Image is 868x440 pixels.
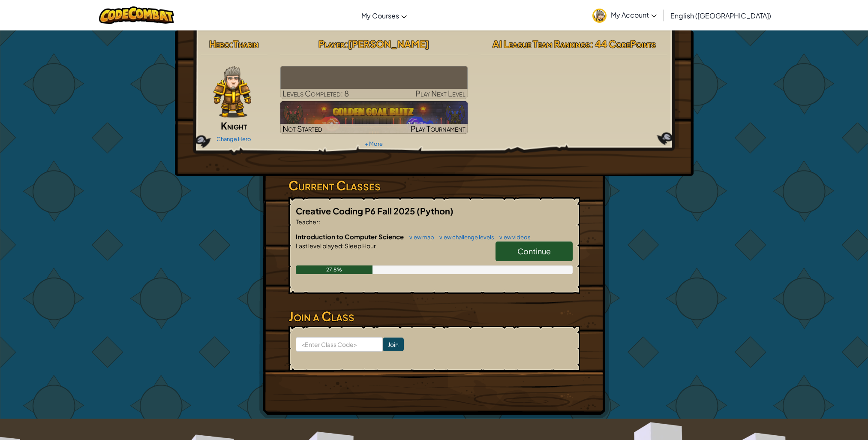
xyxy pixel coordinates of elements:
a: English ([GEOGRAPHIC_DATA]) [666,4,775,27]
span: Creative Coding P6 Fall 2025 [296,205,417,216]
a: My Account [588,2,661,29]
span: [PERSON_NAME] [348,38,429,50]
span: My Courses [361,11,399,20]
span: Levels Completed: 8 [282,88,349,98]
span: Hero [209,38,230,50]
span: Not Started [282,124,322,133]
div: 27.8% [296,265,373,274]
span: : [342,242,344,250]
span: : [318,218,320,226]
span: My Account [611,10,657,19]
span: Introduction to Computer Science [296,232,405,241]
span: Last level played [296,242,342,250]
span: Player [318,38,345,50]
span: Sleep Hour [344,242,376,250]
a: view map [405,234,434,241]
a: Not StartedPlay Tournament [280,101,468,134]
a: view videos [495,234,531,241]
input: <Enter Class Code> [296,337,383,352]
h3: Join a Class [288,307,580,326]
span: : 44 CodePoints [590,38,656,50]
a: Play Next Level [280,66,468,99]
img: avatar [592,9,607,23]
a: Change Hero [216,136,251,142]
h3: Current Classes [288,176,580,195]
a: + More [365,140,383,147]
img: knight-pose.png [213,66,251,118]
span: Continue [517,246,551,256]
img: Golden Goal [280,101,468,134]
span: Teacher [296,218,318,226]
a: My Courses [357,4,411,27]
span: Knight [221,120,247,132]
span: Play Tournament [411,124,466,133]
img: CodeCombat logo [99,6,174,24]
span: AI League Team Rankings [493,38,590,50]
span: English ([GEOGRAPHIC_DATA]) [670,11,771,20]
span: : [345,38,348,50]
span: Play Next Level [415,88,466,98]
span: (Python) [417,205,454,216]
span: Tharin [233,38,258,50]
input: Join [383,338,404,351]
a: view challenge levels [435,234,494,241]
span: : [230,38,233,50]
